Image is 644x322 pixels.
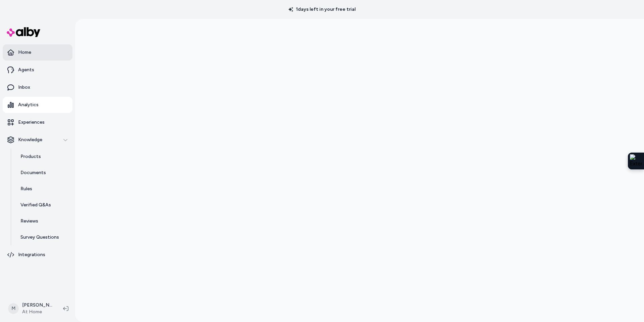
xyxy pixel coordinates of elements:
[284,6,360,13] p: 1 days left in your free trial
[14,229,72,245] a: Survey Questions
[18,136,42,143] p: Knowledge
[18,84,30,91] p: Inbox
[7,27,40,37] img: alby Logo
[3,132,72,148] button: Knowledge
[3,44,72,61] a: Home
[3,62,72,78] a: Agents
[18,102,39,108] p: Analytics
[18,67,34,73] p: Agents
[20,169,46,176] p: Documents
[20,153,41,160] p: Products
[3,247,72,263] a: Integrations
[18,251,45,258] p: Integrations
[22,302,52,309] p: [PERSON_NAME]
[14,149,72,165] a: Products
[3,79,72,95] a: Inbox
[20,202,51,208] p: Verified Q&As
[3,97,72,113] a: Analytics
[18,119,45,126] p: Experiences
[22,309,52,315] span: At Home
[4,298,58,319] button: M[PERSON_NAME]At Home
[18,49,31,56] p: Home
[14,213,72,229] a: Reviews
[8,303,19,314] span: M
[3,114,72,130] a: Experiences
[630,154,642,168] img: Extension Icon
[20,186,32,192] p: Rules
[20,218,38,225] p: Reviews
[20,234,59,241] p: Survey Questions
[14,181,72,197] a: Rules
[14,165,72,181] a: Documents
[14,197,72,213] a: Verified Q&As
